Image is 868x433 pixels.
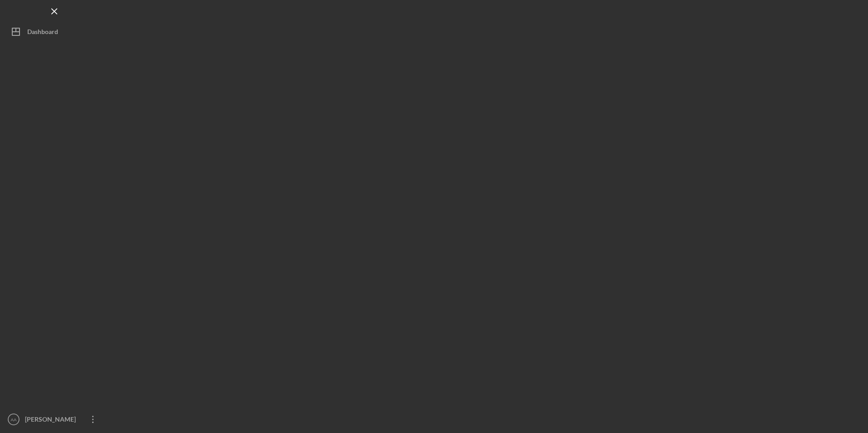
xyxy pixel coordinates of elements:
[27,23,58,43] div: Dashboard
[5,410,104,428] button: AA[PERSON_NAME]
[11,417,17,422] text: AA
[5,23,104,41] button: Dashboard
[23,410,82,431] div: [PERSON_NAME]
